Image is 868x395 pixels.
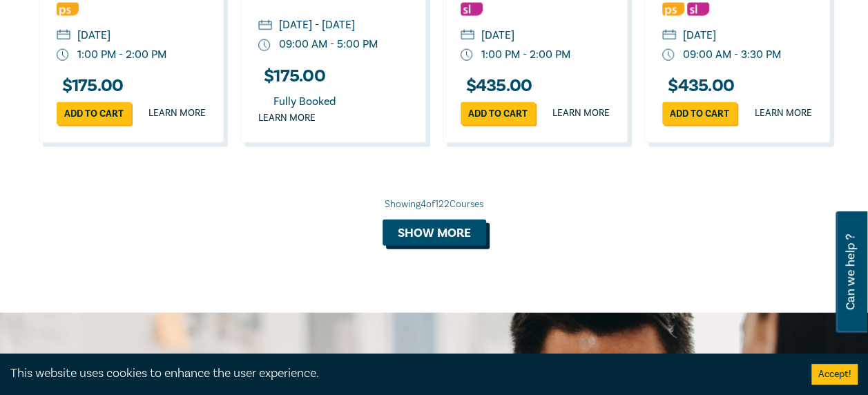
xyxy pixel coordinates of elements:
[57,102,131,125] a: Add to cart
[481,47,570,63] div: 1:00 PM - 2:00 PM
[683,28,716,44] div: [DATE]
[844,220,857,325] span: Can we help ?
[461,102,535,125] a: Add to cart
[662,49,675,61] img: watch
[683,47,781,63] div: 09:00 AM - 3:30 PM
[552,106,610,120] a: Learn more
[461,77,532,95] h3: $ 435.00
[57,77,124,95] h3: $ 175.00
[481,28,514,44] div: [DATE]
[258,39,271,52] img: watch
[148,106,206,120] a: Learn more
[461,30,474,42] img: calendar
[461,49,473,61] img: watch
[662,102,737,125] a: Add to cart
[77,47,166,63] div: 1:00 PM - 2:00 PM
[811,364,858,385] button: Accept cookies
[258,20,272,32] img: calendar
[57,3,79,16] img: Professional Skills
[279,37,378,52] div: 09:00 AM - 5:00 PM
[258,67,325,86] h3: $ 175.00
[279,17,355,33] div: [DATE] - [DATE]
[662,30,676,42] img: calendar
[258,111,316,125] a: Learn more
[687,3,709,16] img: Substantive Law
[39,197,830,211] div: Showing 4 of 122 Courses
[662,77,734,95] h3: $ 435.00
[77,28,110,44] div: [DATE]
[662,3,684,16] img: Professional Skills
[258,93,351,111] div: Fully Booked
[461,3,483,16] img: Substantive Law
[10,365,791,383] div: This website uses cookies to enhance the user experience.
[57,30,70,42] img: calendar
[57,49,69,61] img: watch
[383,220,486,246] button: Show more
[755,106,812,120] a: Learn more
